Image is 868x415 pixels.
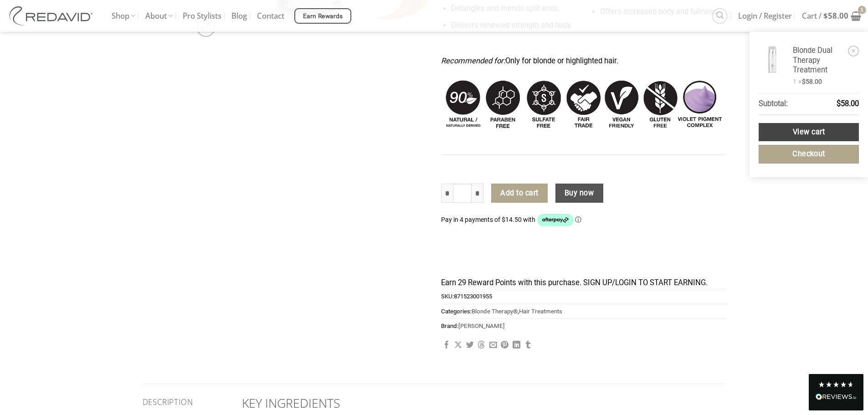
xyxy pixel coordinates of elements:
[441,304,726,318] span: Categories: ,
[848,46,859,56] a: Remove Blonde Dual Therapy Treatment from cart
[802,5,848,27] span: Cart /
[501,341,508,350] a: Pin on Pinterest
[303,11,343,21] span: Earn Rewards
[7,6,98,26] img: REDAVID Salon Products | United States
[712,8,727,23] a: Search
[738,5,792,27] span: Login / Register
[478,341,485,350] a: Share on Threads
[816,394,857,400] img: REVIEWS.io
[441,318,726,333] span: Brand:
[443,341,451,350] a: Share on Facebook
[837,99,841,108] span: $
[143,398,228,407] h5: Description
[454,293,492,300] span: 871523001955
[472,308,518,315] a: Blonde Therapy®
[242,395,726,411] h2: KEY INGREDIENTS
[489,341,497,350] a: Email to a Friend
[466,341,474,350] a: Share on Twitter
[294,8,351,24] a: Earn Rewards
[458,323,505,329] a: [PERSON_NAME]
[441,243,726,253] iframe: Secure payment input frame
[524,341,532,350] a: Share on Tumblr
[441,216,537,223] span: Pay in 4 payments of $14.50 with
[793,46,845,75] a: Blonde Dual Therapy Treatment
[454,341,462,350] a: Share on X
[837,99,859,108] bdi: 58.00
[793,77,822,86] span: 1 ×
[802,78,822,85] bdi: 58.00
[575,216,581,223] a: Information - Opens a dialog
[816,392,857,404] div: Read All Reviews
[759,123,859,142] a: View cart
[802,78,806,85] span: $
[441,55,726,67] p: Only for blonde or highlighted hair.
[759,145,859,164] a: Checkout
[441,277,726,289] div: Earn 29 Reward Points with this purchase. SIGN UP/LOGIN TO START EARNING.
[513,341,520,350] a: Share on LinkedIn
[823,10,828,21] span: $
[491,184,548,203] button: Add to cart
[555,184,603,203] button: Buy now
[441,289,726,303] span: SKU:
[818,381,854,388] div: 4.8 Stars
[759,98,788,110] strong: Subtotal:
[519,308,562,315] a: Hair Treatments
[453,184,472,203] input: Product quantity
[441,56,505,65] em: Recommended for:
[809,374,863,410] div: Read All Reviews
[823,10,848,21] bdi: 58.00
